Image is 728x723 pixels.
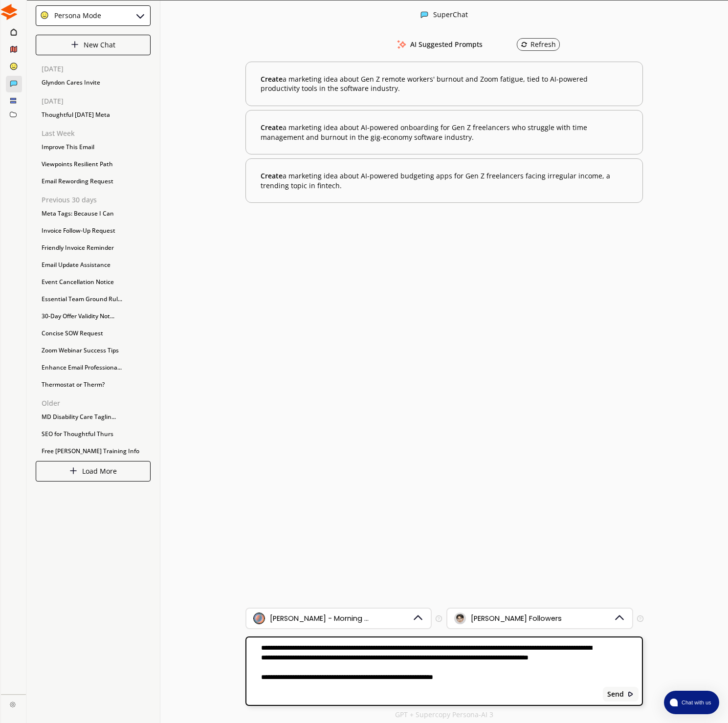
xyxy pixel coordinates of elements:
[37,174,152,189] div: Email Rewording Request
[134,10,146,22] img: Close
[420,11,428,19] img: Close
[37,326,152,341] div: Concise SOW Request
[69,467,77,475] img: Close
[84,41,115,49] p: New Chat
[37,223,152,238] div: Invoice Follow-Up Request
[261,123,628,142] b: a marketing idea about AI-powered onboarding for Gen Z freelancers who struggle with time managem...
[37,258,152,272] div: Email Update Assistance
[37,410,152,424] div: MD Disability Care Taglin...
[436,615,442,622] img: Tooltip Icon
[37,140,152,154] div: Improve This Email
[40,11,49,20] img: Close
[396,40,408,49] img: AI Suggested Prompts
[37,444,152,459] div: Free [PERSON_NAME] Training Info
[261,74,283,84] span: Create
[253,613,265,624] img: Brand Icon
[1,4,17,20] img: Close
[82,467,117,475] p: Load More
[607,690,624,698] b: Send
[42,399,152,407] p: Older
[37,75,152,90] div: Glyndon Cares Invite
[37,309,152,324] div: 30-Day Offer Validity Not...
[261,74,628,93] b: a marketing idea about Gen Z remote workers' burnout and Zoom fatigue, tied to AI-powered product...
[37,108,152,122] div: Thoughtful [DATE] Meta
[521,41,556,48] div: Refresh
[37,157,152,172] div: Viewpoints Resilient Path
[1,695,26,712] a: Close
[37,206,152,221] div: Meta Tags: Because I Can
[261,171,283,180] span: Create
[10,701,16,707] img: Close
[51,12,101,20] div: Persona Mode
[395,711,493,719] p: GPT + Supercopy Persona-AI 3
[42,65,152,73] p: [DATE]
[433,11,468,20] div: SuperChat
[471,614,562,622] div: [PERSON_NAME] Followers
[37,343,152,358] div: Zoom Webinar Success Tips
[37,241,152,255] div: Friendly Invoice Reminder
[37,360,152,375] div: Enhance Email Professiona...
[261,171,628,190] b: a marketing idea about AI-powered budgeting apps for Gen Z freelancers facing irregular income, a...
[454,613,466,624] img: Audience Icon
[71,41,79,48] img: Close
[637,615,643,622] img: Tooltip Icon
[270,614,369,622] div: [PERSON_NAME] - Morning ...
[412,612,424,625] img: Dropdown Icon
[42,97,152,105] p: [DATE]
[678,699,713,706] span: Chat with us
[613,612,625,625] img: Dropdown Icon
[42,130,152,137] p: Last Week
[627,691,634,698] img: Close
[37,377,152,392] div: Thermostat or Therm?
[261,123,283,132] span: Create
[410,37,483,52] h3: AI Suggested Prompts
[521,41,528,48] img: Refresh
[37,427,152,441] div: SEO for Thoughtful Thurs
[42,196,152,204] p: Previous 30 days
[664,691,719,714] button: atlas-launcher
[37,292,152,307] div: Essential Team Ground Rul...
[37,275,152,289] div: Event Cancellation Notice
